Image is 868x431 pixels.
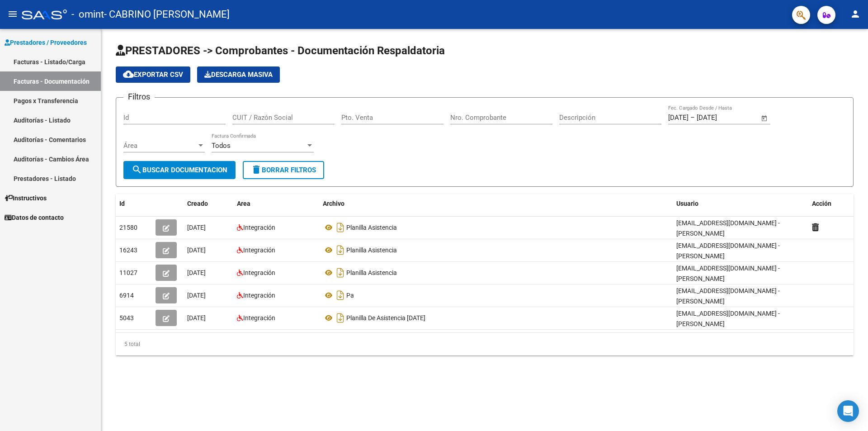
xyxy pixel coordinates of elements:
[319,194,673,213] datatable-header-cell: Archivo
[123,161,236,179] button: Buscar Documentacion
[123,90,155,103] h3: Filtros
[7,9,18,19] mat-icon: menu
[187,292,206,299] span: [DATE]
[837,400,859,422] div: Open Intercom Messenger
[116,66,190,83] button: Exportar CSV
[251,164,262,175] mat-icon: delete
[676,310,780,327] span: [EMAIL_ADDRESS][DOMAIN_NAME] - [PERSON_NAME]
[346,314,425,322] span: Planilla De Asistencia [DATE]
[676,287,780,305] span: [EMAIL_ADDRESS][DOMAIN_NAME] - [PERSON_NAME]
[119,246,137,254] span: 16243
[668,114,689,122] input: Start date
[676,242,780,260] span: [EMAIL_ADDRESS][DOMAIN_NAME] - [PERSON_NAME]
[184,194,233,213] datatable-header-cell: Creado
[187,200,208,207] span: Creado
[123,142,197,150] span: Área
[676,219,780,237] span: [EMAIL_ADDRESS][DOMAIN_NAME] - [PERSON_NAME]
[119,292,134,299] span: 6914
[335,265,346,280] i: Descargar documento
[251,166,316,174] span: Borrar Filtros
[676,200,698,207] span: Usuario
[5,38,87,47] span: Prestadores / Proveedores
[690,114,695,122] span: –
[759,113,770,123] button: Open calendar
[119,200,125,207] span: Id
[119,224,137,231] span: 21580
[132,166,227,174] span: Buscar Documentacion
[197,66,280,83] app-download-masive: Descarga masiva de comprobantes (adjuntos)
[335,311,346,325] i: Descargar documento
[187,314,206,322] span: [DATE]
[123,71,183,79] span: Exportar CSV
[204,71,273,79] span: Descarga Masiva
[812,200,831,207] span: Acción
[5,213,64,223] span: Datos de contacto
[243,224,275,231] span: Integración
[346,292,354,299] span: Pa
[119,314,134,322] span: 5043
[243,246,275,254] span: Integración
[116,333,854,355] div: 5 total
[346,246,397,254] span: Planilla Asistencia
[187,224,206,231] span: [DATE]
[187,246,206,254] span: [DATE]
[197,66,280,83] button: Descarga Masiva
[132,164,142,175] mat-icon: search
[850,9,861,19] mat-icon: person
[212,142,231,150] span: Todos
[243,161,324,179] button: Borrar Filtros
[676,265,780,282] span: [EMAIL_ADDRESS][DOMAIN_NAME] - [PERSON_NAME]
[808,194,854,213] datatable-header-cell: Acción
[237,200,250,207] span: Area
[323,200,344,207] span: Archivo
[71,5,104,24] span: - omint
[335,220,346,235] i: Descargar documento
[346,224,397,231] span: Planilla Asistencia
[5,193,47,203] span: Instructivos
[116,194,152,213] datatable-header-cell: Id
[123,69,134,80] mat-icon: cloud_download
[346,269,397,276] span: Planilla Asistencia
[335,243,346,257] i: Descargar documento
[119,269,137,276] span: 11027
[104,5,230,24] span: - CABRINO [PERSON_NAME]
[187,269,206,276] span: [DATE]
[335,288,346,303] i: Descargar documento
[116,44,445,57] span: PRESTADORES -> Comprobantes - Documentación Respaldatoria
[697,114,741,122] input: End date
[233,194,319,213] datatable-header-cell: Area
[243,292,275,299] span: Integración
[673,194,808,213] datatable-header-cell: Usuario
[243,314,275,322] span: Integración
[243,269,275,276] span: Integración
